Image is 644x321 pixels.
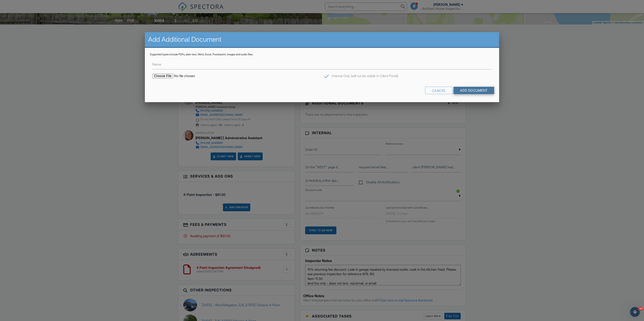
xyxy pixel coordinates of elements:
div: Cancel [425,87,453,94]
h2: Add Additional Document [148,35,496,44]
label: Name [152,62,161,67]
span: 10 [638,307,643,310]
iframe: Intercom live chat [630,307,640,317]
div: Supported types include PDFs, plain text, Word, Excel, Powerpoint, images and audio files. [150,53,494,56]
input: Add Document [454,87,494,94]
label: Internal Only (will not be visible in Client Portal) [324,74,398,79]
